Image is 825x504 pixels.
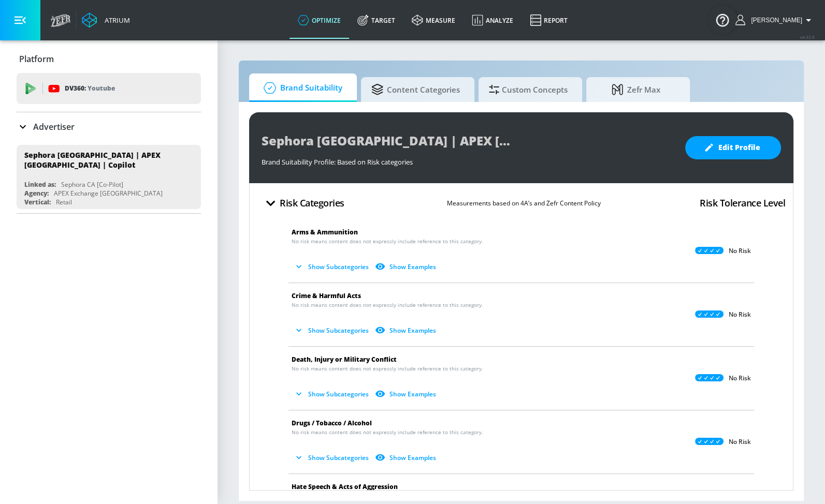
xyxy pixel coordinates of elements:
div: Brand Suitability Profile: Based on Risk categories [262,152,675,167]
p: No Risk [729,374,751,382]
span: Arms & Ammunition [292,228,358,236]
button: Show Subcategories [292,258,373,275]
div: Sephora CA [Co-Pilot] [61,180,123,189]
h4: Risk Categories [280,196,344,210]
span: Hate Speech & Acts of Aggression [292,482,398,491]
p: Advertiser [33,121,75,132]
p: DV360: [65,83,115,94]
button: Edit Profile [685,136,781,159]
span: No risk means content does not expressly include reference to this category. [292,428,483,436]
span: Edit Profile [706,141,760,154]
button: Show Examples [373,322,440,339]
a: Report [522,2,576,39]
span: Crime & Harmful Acts [292,291,361,300]
div: DV360: Youtube [17,73,201,104]
div: Vertical: [24,198,51,206]
a: Analyze [464,2,522,39]
p: No Risk [729,310,751,319]
div: Linked as: [24,180,56,189]
div: Advertiser [17,112,201,141]
span: No risk means content does not expressly include reference to this category. [292,365,483,373]
span: Death, Injury or Military Conflict [292,355,397,364]
span: No risk means content does not expressly include reference to this category. [292,238,483,245]
button: [PERSON_NAME] [735,14,815,26]
div: Platform [17,45,201,73]
button: Show Subcategories [292,386,373,403]
button: Show Examples [373,449,440,466]
button: Risk Categories [257,191,349,215]
p: Youtube [88,83,115,94]
p: No Risk [729,438,751,446]
div: Sephora [GEOGRAPHIC_DATA] | APEX [GEOGRAPHIC_DATA] | CopilotLinked as:Sephora CA [Co-Pilot]Agency... [17,145,201,209]
p: Platform [19,53,54,65]
button: Show Examples [373,386,440,403]
a: measure [403,2,464,39]
a: optimize [290,2,349,39]
span: No risk means content does not expressly include reference to this category. [292,301,483,309]
a: Target [349,2,403,39]
span: v 4.32.0 [800,34,815,40]
h4: Risk Tolerance Level [700,196,785,210]
button: Show Subcategories [292,449,373,466]
div: Retail [56,198,72,206]
span: Zefr Max [597,77,675,102]
span: Brand Suitability [259,76,342,100]
a: Atrium [82,12,130,28]
div: Agency: [24,189,49,198]
button: Show Examples [373,258,440,275]
p: Measurements based on 4A’s and Zefr Content Policy [447,198,601,209]
span: login as: justin.nim@zefr.com [747,17,802,24]
span: Content Categories [371,77,460,102]
span: Drugs / Tobacco / Alcohol [292,419,372,427]
div: Atrium [100,16,130,25]
p: No Risk [729,247,751,255]
button: Open Resource Center [708,5,737,34]
span: Custom Concepts [489,77,568,102]
button: Show Subcategories [292,322,373,339]
div: Sephora [GEOGRAPHIC_DATA] | APEX [GEOGRAPHIC_DATA] | Copilot [24,150,184,170]
div: APEX Exchange [GEOGRAPHIC_DATA] [54,189,163,198]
